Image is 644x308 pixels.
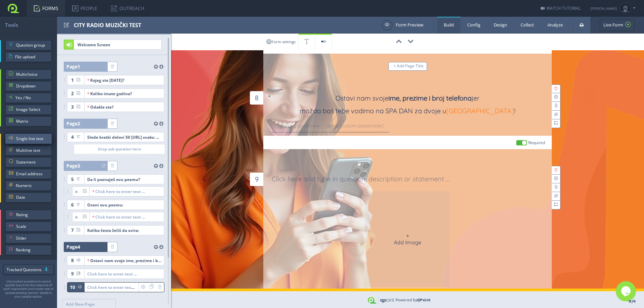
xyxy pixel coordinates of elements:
[147,283,156,292] span: Copy
[66,62,80,72] span: Page
[87,226,161,235] div: Koliko često želiš da svira:
[446,107,514,115] a: [GEOGRAPHIC_DATA]
[272,94,543,106] p: Ostavi nam svoje jer
[5,233,52,243] a: Slider
[87,200,161,209] div: Oceni ovu pesmu:
[616,281,637,301] iframe: chat widget
[461,17,487,33] a: Config
[5,134,52,144] a: Single line text
[600,19,635,31] a: Live Form
[74,17,378,33] div: CITY RADIO MUZIČKI TEST
[108,161,117,171] a: Delete page
[75,186,78,196] span: a.
[5,169,52,179] a: Email address
[71,75,74,85] span: 1
[5,245,52,255] a: Ranking
[87,175,161,184] div: Da li poznaješ ovu pesmu?
[394,232,421,246] div: + Add Image
[15,52,48,62] span: File upload
[16,81,48,91] span: Dropdown
[16,157,48,167] span: Statement
[528,140,545,145] label: Required
[250,91,263,105] div: 8
[16,245,48,255] span: Ranking
[66,119,80,129] span: Page
[5,81,52,91] a: Dropdown
[77,244,80,250] span: 4
[272,120,389,132] input: Type in your answer ... (enter custom placeholder)
[5,192,52,202] a: Date
[250,173,263,186] div: 9
[368,297,394,304] img: QPoint
[5,116,52,126] a: Matrix
[66,242,80,252] span: Page
[393,63,424,69] span: + Add Page Title
[362,188,453,290] a: +Add Image
[71,102,74,112] span: 3
[70,282,75,292] span: 10
[139,283,147,292] span: Settings
[16,134,48,144] span: Single line text
[87,132,161,142] div: Slede kratki delovi 50 [URL] svaku pesmu nam reci koliko ti se dopada i koliko često želiš da je ...
[71,132,74,142] span: 4
[5,40,52,50] a: Question group
[388,94,472,102] b: ime, prezime i broj telefona
[87,75,161,85] div: Kojeg ste [DATE]?
[15,93,48,103] span: Yes / No
[16,116,48,126] span: Matrix
[16,105,48,115] span: Image Select
[5,69,52,79] a: Multichoice
[16,145,48,156] span: Multiline text
[388,62,427,71] button: + Add Page Title
[5,105,52,115] a: Image Select
[75,212,78,222] span: a.
[5,210,52,220] a: Rating
[74,40,161,49] span: Welcome Screen
[16,210,48,220] span: Rating
[100,162,107,171] em: Page is repeated for each media attachment
[108,119,117,128] a: Delete page
[108,62,117,71] a: Delete page
[382,20,423,30] a: Form Preview
[16,181,48,191] span: Numeric
[77,120,80,127] span: 2
[71,174,74,184] span: 5
[71,255,74,265] span: 8
[5,181,52,191] a: Numeric
[16,222,48,232] span: Scale
[395,291,431,308] div: Powered by
[156,283,164,292] span: Delete
[16,69,48,79] span: Multichoice
[16,169,48,179] span: Email address
[541,17,570,33] a: Analyze
[5,52,52,62] a: File upload
[87,256,161,265] div: Ostavi nam svoje ime, prezime i broj telefona jermožda baš tebe vodimo na SPA DAN za dvoje u [GEO...
[71,269,74,279] span: 9
[77,163,80,169] span: 3
[71,200,74,210] span: 6
[541,5,581,11] a: WATCH TUTORIAL
[417,297,431,302] a: QPoint
[16,233,48,243] span: Slider
[66,161,80,171] span: Page
[108,242,117,252] a: Delete page
[263,34,299,50] a: Form settings
[77,63,80,70] span: 1
[5,145,52,156] a: Multiline text
[5,222,52,232] a: Scale
[71,225,74,235] span: 7
[487,17,514,33] a: Design
[87,102,161,112] div: Odakle ste?
[5,157,52,167] a: Statement
[5,17,57,33] div: Tools
[87,89,161,98] div: Koliko imate godina?
[16,40,48,50] span: Question group
[71,88,74,99] span: 2
[437,17,461,33] a: Build
[64,21,69,29] span: Edit
[272,106,543,119] p: možda baš tebe vodimo na SPA DAN za dvoje u !
[514,17,541,33] a: Collect
[5,93,52,103] a: Yes / No
[16,192,48,202] span: Date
